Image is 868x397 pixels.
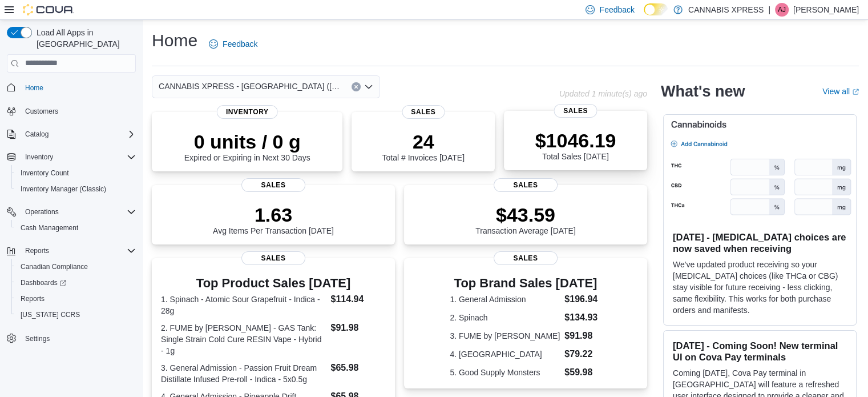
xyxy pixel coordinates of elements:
[16,308,84,322] a: [US_STATE] CCRS
[16,221,83,235] a: Cash Management
[16,292,49,306] a: Reports
[25,83,43,93] span: Home
[11,291,140,307] button: Reports
[564,347,601,361] dd: $79.22
[21,278,66,287] span: Dashboards
[217,105,278,119] span: Inventory
[21,150,136,164] span: Inventory
[184,130,310,162] div: Expired or Expiring in Next 30 Days
[2,243,140,259] button: Reports
[16,260,136,274] span: Canadian Compliance
[21,105,63,118] a: Customers
[535,129,616,152] p: $1046.19
[25,130,49,139] span: Catalog
[364,82,373,91] button: Open list of options
[21,310,80,319] span: [US_STATE] CCRS
[152,29,197,52] h1: Home
[16,166,136,180] span: Inventory Count
[352,82,361,91] button: Clear input
[535,129,616,161] div: Total Sales [DATE]
[21,127,53,141] button: Catalog
[450,294,560,305] dt: 1. General Admission
[16,276,71,290] a: Dashboards
[564,292,601,306] dd: $196.94
[661,82,745,101] h2: What's new
[2,149,140,165] button: Inventory
[494,178,558,192] span: Sales
[241,178,305,192] span: Sales
[2,330,140,346] button: Settings
[450,367,560,378] dt: 5. Good Supply Monsters
[21,169,69,178] span: Inventory Count
[21,205,63,219] button: Operations
[494,251,558,265] span: Sales
[25,246,49,255] span: Reports
[822,87,859,96] a: View allExternal link
[330,361,385,375] dd: $65.98
[16,308,136,322] span: Washington CCRS
[402,105,445,119] span: Sales
[161,322,326,356] dt: 2. FUME by [PERSON_NAME] - GAS Tank: Single Strain Cold Cure RESIN Vape - Hybrid - 1g
[21,244,54,258] button: Reports
[2,103,140,119] button: Customers
[450,330,560,342] dt: 3. FUME by [PERSON_NAME]
[21,127,136,141] span: Catalog
[223,38,257,50] span: Feedback
[2,126,140,142] button: Catalog
[213,203,334,235] div: Avg Items Per Transaction [DATE]
[16,292,136,306] span: Reports
[793,3,859,17] p: [PERSON_NAME]
[450,348,560,360] dt: 4. [GEOGRAPHIC_DATA]
[330,321,385,335] dd: $91.98
[25,153,53,162] span: Inventory
[16,260,92,274] a: Canadian Compliance
[23,4,74,15] img: Cova
[16,221,136,235] span: Cash Management
[475,203,576,226] p: $43.59
[16,276,136,290] span: Dashboards
[32,27,136,50] span: Load All Apps in [GEOGRAPHIC_DATA]
[21,331,136,345] span: Settings
[25,334,50,343] span: Settings
[2,204,140,220] button: Operations
[241,251,305,265] span: Sales
[25,107,58,116] span: Customers
[161,362,326,385] dt: 3. General Admission - Passion Fruit Dream Distillate Infused Pre-roll - Indica - 5x0.5g
[21,294,45,303] span: Reports
[161,294,326,316] dt: 1. Spinach - Atomic Sour Grapefruit - Indica - 28g
[21,150,58,164] button: Inventory
[644,15,644,16] span: Dark Mode
[161,276,386,290] h3: Top Product Sales [DATE]
[16,166,74,180] a: Inventory Count
[21,205,136,219] span: Operations
[688,3,764,17] p: CANNABIS XPRESS
[25,207,59,216] span: Operations
[159,79,340,93] span: CANNABIS XPRESS - [GEOGRAPHIC_DATA] ([GEOGRAPHIC_DATA])
[564,366,601,379] dd: $59.98
[852,89,859,95] svg: External link
[382,130,464,162] div: Total # Invoices [DATE]
[16,182,111,196] a: Inventory Manager (Classic)
[21,81,136,95] span: Home
[644,3,668,15] input: Dark Mode
[11,181,140,197] button: Inventory Manager (Classic)
[778,3,786,17] span: AJ
[11,275,140,291] a: Dashboards
[775,3,789,17] div: Anthony John
[11,307,140,323] button: [US_STATE] CCRS
[475,203,576,235] div: Transaction Average [DATE]
[768,3,770,17] p: |
[450,276,601,290] h3: Top Brand Sales [DATE]
[564,311,601,324] dd: $134.93
[450,312,560,323] dt: 2. Spinach
[673,340,847,363] h3: [DATE] - Coming Soon! New terminal UI on Cova Pay terminals
[673,231,847,254] h3: [DATE] - [MEDICAL_DATA] choices are now saved when receiving
[599,4,634,15] span: Feedback
[21,81,48,95] a: Home
[559,89,647,98] p: Updated 1 minute(s) ago
[564,329,601,343] dd: $91.98
[673,259,847,316] p: We've updated product receiving so your [MEDICAL_DATA] choices (like THCa or CBG) stay visible fo...
[21,104,136,118] span: Customers
[21,185,106,194] span: Inventory Manager (Classic)
[2,79,140,96] button: Home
